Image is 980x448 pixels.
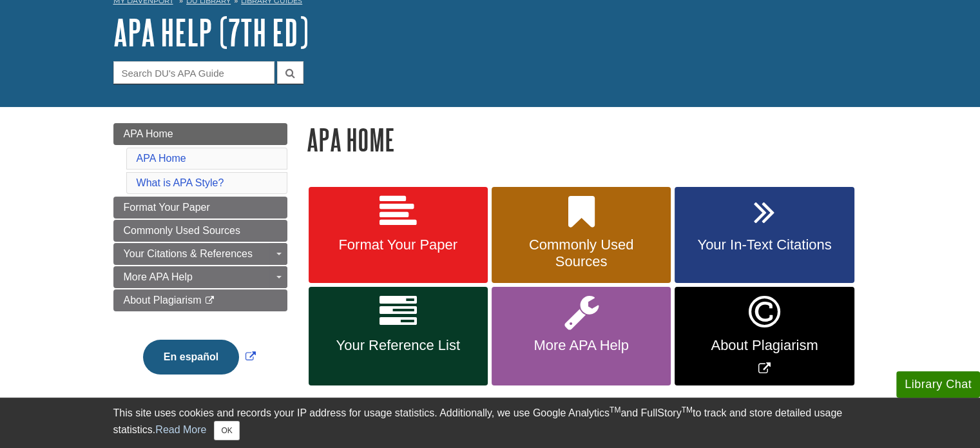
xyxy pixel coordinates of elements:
[113,289,287,311] a: About Plagiarism
[124,248,253,259] span: Your Citations & References
[124,128,173,139] span: APA Home
[113,243,287,265] a: Your Citations & References
[682,405,693,414] sup: TM
[124,202,210,213] span: Format Your Paper
[113,12,309,52] a: APA Help (7th Ed)
[124,271,193,282] span: More APA Help
[684,337,844,354] span: About Plagiarism
[113,123,287,145] a: APA Home
[204,297,215,305] i: This link opens in a new window
[501,337,661,354] span: More APA Help
[318,337,478,354] span: Your Reference List
[492,187,671,284] a: Commonly Used Sources
[143,340,239,375] button: En español
[113,220,287,242] a: Commonly Used Sources
[214,421,239,440] button: Close
[113,61,274,84] input: Search DU's APA Guide
[610,405,620,414] sup: TM
[318,237,478,253] span: Format Your Paper
[137,153,186,164] a: APA Home
[113,266,287,288] a: More APA Help
[137,177,224,188] a: What is APA Style?
[307,123,867,156] h1: APA Home
[675,187,854,284] a: Your In-Text Citations
[124,295,202,306] span: About Plagiarism
[675,287,854,385] a: Link opens in new window
[155,424,206,435] a: Read More
[124,225,240,236] span: Commonly Used Sources
[113,405,867,440] div: This site uses cookies and records your IP address for usage statistics. Additionally, we use Goo...
[140,351,259,362] a: Link opens in new window
[492,287,671,385] a: More APA Help
[113,123,287,396] div: Guide Page Menu
[309,287,488,385] a: Your Reference List
[309,187,488,284] a: Format Your Paper
[684,237,844,253] span: Your In-Text Citations
[501,237,661,270] span: Commonly Used Sources
[896,371,980,398] button: Library Chat
[113,197,287,219] a: Format Your Paper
